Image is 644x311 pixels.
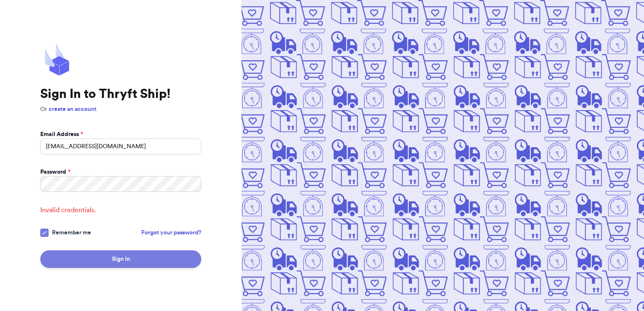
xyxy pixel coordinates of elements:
[40,105,201,113] p: Or
[40,205,201,215] span: Invalid credentials.
[40,87,201,102] h1: Sign In to Thryft Ship!
[52,229,91,237] span: Remember me
[141,229,201,237] a: Forgot your password?
[40,250,201,268] button: Sign In
[40,168,70,176] label: Password
[40,130,83,139] label: Email Address
[49,106,96,112] a: create an account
